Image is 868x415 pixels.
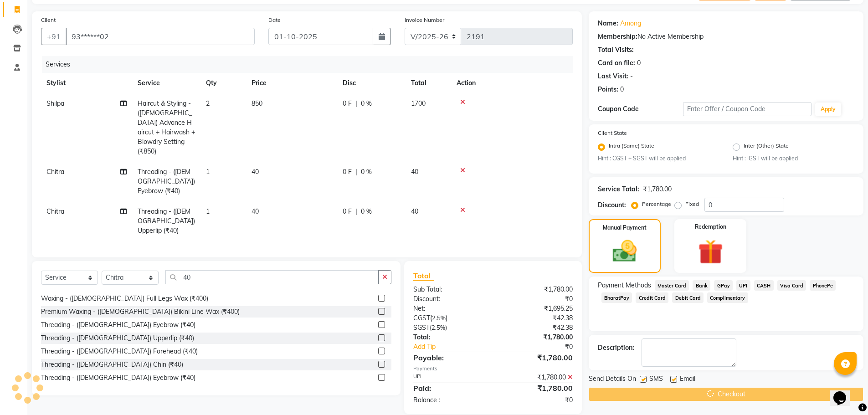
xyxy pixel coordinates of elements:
[603,224,647,232] label: Manual Payment
[406,323,493,333] div: ( )
[707,292,748,303] span: Complimentary
[41,373,195,383] div: Threading - ([DEMOGRAPHIC_DATA]) Eyebrow (₹40)
[343,207,352,216] span: 0 F
[777,280,806,291] span: Visa Card
[609,142,654,153] label: Intra (Same) State
[598,32,854,41] div: No Active Membership
[830,379,859,406] iframe: chat widget
[598,72,628,81] div: Last Visit:
[361,99,372,108] span: 0 %
[637,58,641,68] div: 0
[200,73,246,93] th: Qty
[206,99,210,108] span: 2
[431,324,445,331] span: 2.5%
[41,73,132,93] th: Stylist
[406,73,451,93] th: Total
[655,280,689,291] span: Master Card
[493,352,580,363] div: ₹1,780.00
[598,19,618,28] div: Name:
[206,207,210,215] span: 1
[598,129,627,137] label: Client State
[508,342,580,352] div: ₹0
[132,73,200,93] th: Service
[493,304,580,313] div: ₹1,695.25
[493,333,580,342] div: ₹1,780.00
[46,99,64,108] span: Shilpa
[598,154,719,163] small: Hint : CGST + SGST will be applied
[406,304,493,313] div: Net:
[343,99,352,108] span: 0 F
[695,223,726,231] label: Redemption
[406,395,493,405] div: Balance :
[620,85,624,94] div: 0
[138,99,195,155] span: Haircut & Styling - ([DEMOGRAPHIC_DATA]) Advance Haircut + Hairwash + Blowdry Setting (₹850)
[46,168,64,176] span: Chitra
[41,347,198,356] div: Threading - ([DEMOGRAPHIC_DATA]) Forehead (₹40)
[598,184,639,194] div: Service Total:
[268,16,281,24] label: Date
[683,102,812,116] input: Enter Offer / Coupon Code
[672,292,704,303] span: Debit Card
[361,167,372,177] span: 0 %
[411,207,418,215] span: 40
[405,16,444,24] label: Invoice Number
[406,383,493,394] div: Paid:
[598,343,634,353] div: Description:
[714,280,733,291] span: GPay
[598,58,635,68] div: Card on file:
[46,207,64,215] span: Chitra
[815,102,841,116] button: Apply
[413,314,430,322] span: CGST
[355,207,357,216] span: |
[493,285,580,294] div: ₹1,780.00
[733,154,854,163] small: Hint : IGST will be applied
[451,73,573,93] th: Action
[411,168,418,176] span: 40
[620,19,641,28] a: Among
[432,314,446,322] span: 2.5%
[361,207,372,216] span: 0 %
[42,56,580,73] div: Services
[206,168,210,176] span: 1
[406,352,493,363] div: Payable:
[493,313,580,323] div: ₹42.38
[252,207,259,215] span: 40
[413,271,434,281] span: Total
[252,168,259,176] span: 40
[598,32,637,41] div: Membership:
[41,294,208,303] div: Waxing - ([DEMOGRAPHIC_DATA]) Full Legs Wax (₹400)
[493,323,580,333] div: ₹42.38
[41,307,240,317] div: Premium Waxing - ([DEMOGRAPHIC_DATA]) Bikini Line Wax (₹400)
[598,104,683,114] div: Coupon Code
[598,281,651,290] span: Payment Methods
[406,373,493,382] div: UPI
[355,167,357,177] span: |
[589,374,636,385] span: Send Details On
[744,142,789,153] label: Inter (Other) State
[138,168,195,195] span: Threading - ([DEMOGRAPHIC_DATA]) Eyebrow (₹40)
[754,280,774,291] span: CASH
[493,294,580,304] div: ₹0
[810,280,836,291] span: PhonePe
[493,373,580,382] div: ₹1,780.00
[41,360,183,369] div: Threading - ([DEMOGRAPHIC_DATA]) Chin (₹40)
[736,280,750,291] span: UPI
[41,320,195,330] div: Threading - ([DEMOGRAPHIC_DATA]) Eyebrow (₹40)
[337,73,406,93] th: Disc
[598,85,618,94] div: Points:
[493,383,580,394] div: ₹1,780.00
[630,72,633,81] div: -
[252,99,262,108] span: 850
[598,200,626,210] div: Discount:
[41,28,67,45] button: +91
[693,280,710,291] span: Bank
[601,292,632,303] span: BharatPay
[643,184,672,194] div: ₹1,780.00
[685,200,699,208] label: Fixed
[41,16,56,24] label: Client
[493,395,580,405] div: ₹0
[41,333,194,343] div: Threading - ([DEMOGRAPHIC_DATA]) Upperlip (₹40)
[343,167,352,177] span: 0 F
[680,374,695,385] span: Email
[649,374,663,385] span: SMS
